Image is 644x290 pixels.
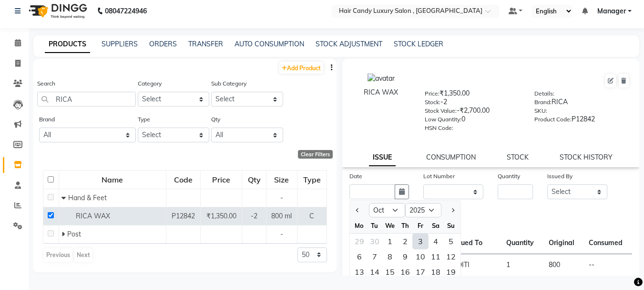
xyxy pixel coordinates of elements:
[382,264,398,279] div: 15
[501,254,543,276] td: 1
[443,264,459,279] div: 19
[543,254,583,276] td: 800
[534,97,630,110] div: RICA
[448,203,456,218] button: Next month
[413,234,428,249] div: 3
[368,74,395,84] img: avatar
[398,249,413,264] div: Thursday, October 9, 2025
[398,234,413,249] div: 2
[413,264,428,279] div: Friday, October 17, 2025
[501,232,543,254] th: Quantity
[280,230,283,238] span: -
[398,249,413,264] div: 9
[367,234,382,249] div: Tuesday, September 30, 2025
[398,218,413,233] div: Th
[425,106,520,119] div: -₹2,700.00
[413,249,428,264] div: Friday, October 10, 2025
[547,172,572,181] label: Issued By
[443,234,459,249] div: Sunday, October 5, 2025
[425,107,457,115] label: Stock Value:
[583,254,632,276] td: --
[352,249,367,264] div: 6
[425,97,520,110] div: -2
[61,230,67,238] span: Expand Row
[349,172,362,181] label: Date
[369,203,405,217] select: Select month
[298,150,333,159] div: Clear Filters
[201,171,241,188] div: Price
[211,79,246,88] label: Sub Category
[443,249,459,264] div: Sunday, October 12, 2025
[534,114,630,128] div: P12842
[367,249,382,264] div: Tuesday, October 7, 2025
[352,87,410,97] div: RICA WAX
[425,98,440,107] label: Stock:
[425,88,520,102] div: ₹1,350.00
[280,193,283,202] span: -
[367,218,382,233] div: Tu
[367,264,382,279] div: Tuesday, October 14, 2025
[188,40,223,48] a: TRANSFER
[279,62,323,74] a: Add Product
[425,124,453,132] label: HSN Code:
[560,153,613,161] a: STOCK HISTORY
[172,212,195,220] span: P12842
[367,264,382,279] div: 14
[369,149,396,166] a: ISSUE
[206,212,236,220] span: ₹1,350.00
[534,89,554,98] label: Details:
[138,79,162,88] label: Category
[426,153,476,161] a: CONSUMPTION
[413,234,428,249] div: Friday, October 3, 2025
[354,203,362,218] button: Previous month
[309,212,314,220] span: C
[398,264,413,279] div: 16
[352,234,367,249] div: 29
[534,115,572,124] label: Product Code:
[352,264,367,279] div: Monday, October 13, 2025
[349,200,374,209] label: Issued To
[271,212,292,220] span: 800 ml
[425,89,440,98] label: Price:
[367,234,382,249] div: 30
[352,249,367,264] div: Monday, October 6, 2025
[443,264,459,279] div: Sunday, October 19, 2025
[428,234,443,249] div: Saturday, October 4, 2025
[251,212,257,220] span: -2
[443,249,459,264] div: 12
[543,232,583,254] th: Original
[443,218,459,233] div: Su
[316,40,382,48] a: STOCK ADJUSTMENT
[211,115,220,124] label: Qty
[352,264,367,279] div: 13
[76,212,110,220] span: RICA WAX
[398,264,413,279] div: Thursday, October 16, 2025
[534,107,547,115] label: SKU:
[443,234,459,249] div: 5
[167,171,200,188] div: Code
[394,40,443,48] a: STOCK LEDGER
[428,234,443,249] div: 4
[447,232,501,254] th: Issued To
[45,36,90,53] a: PRODUCTS
[597,6,626,16] span: Manager
[428,264,443,279] div: 18
[60,171,165,188] div: Name
[39,115,55,124] label: Brand
[352,218,367,233] div: Mo
[382,234,398,249] div: Wednesday, October 1, 2025
[428,249,443,264] div: Saturday, October 11, 2025
[398,234,413,249] div: Thursday, October 2, 2025
[413,249,428,264] div: 10
[382,218,398,233] div: We
[413,264,428,279] div: 17
[149,40,177,48] a: ORDERS
[352,234,367,249] div: Monday, September 29, 2025
[37,79,55,88] label: Search
[498,172,520,181] label: Quantity
[102,40,138,48] a: SUPPLIERS
[243,171,265,188] div: Qty
[423,172,455,181] label: Lot Number
[428,249,443,264] div: 11
[428,218,443,233] div: Sa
